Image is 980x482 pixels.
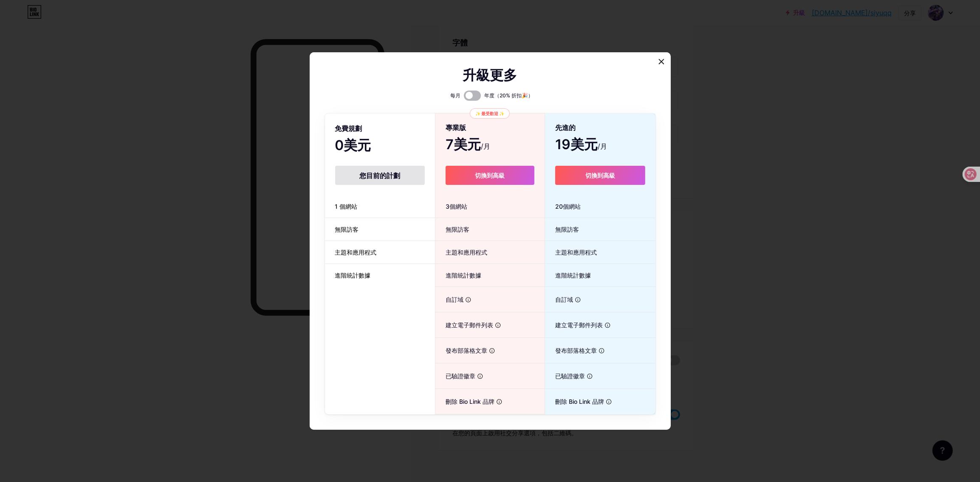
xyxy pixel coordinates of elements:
font: 進階統計數據 [446,272,481,279]
font: 進階統計數據 [555,272,591,279]
font: 建立電子郵件列表 [446,321,493,329]
font: 已驗證徽章 [446,372,475,380]
font: 建立電子郵件列表 [555,321,603,329]
font: 發布部落格文章 [555,347,597,354]
font: 主題和應用程式 [446,249,487,256]
font: 無限訪客 [446,226,469,233]
font: 年度（20% 折扣🎉） [484,92,533,99]
font: 1 個網站 [335,203,358,210]
font: 刪除 Bio Link 品牌 [555,398,604,405]
font: 專業版 [446,123,466,132]
font: 刪除 Bio Link 品牌 [446,398,494,405]
button: 切換到高級 [446,166,534,185]
font: 19美元 [555,136,598,153]
font: 切換到高級 [475,172,505,179]
font: /月 [598,142,607,150]
font: 3個網站 [446,203,467,210]
font: 無限訪客 [335,226,359,233]
font: 發布部落格文章 [446,347,487,354]
font: 主題和應用程式 [555,249,597,256]
font: 自訂域 [555,296,573,303]
font: 每月 [450,92,460,99]
font: 主題和應用程式 [335,249,377,256]
font: ✨ 最受歡迎 ✨ [475,111,504,116]
font: 已驗證徽章 [555,372,585,380]
font: 進階統計數據 [335,272,371,279]
font: 20個網站 [555,203,581,210]
font: 升級更多 [463,67,517,83]
font: 自訂域 [446,296,463,303]
font: 0美元 [335,137,371,153]
button: 切換到高級 [555,166,645,185]
font: 免費規劃 [335,124,362,133]
font: 切換到高級 [585,172,615,179]
font: 無限訪客 [555,226,579,233]
font: /月 [481,142,490,150]
font: 您目前的計劃 [359,171,400,180]
font: 先進的 [555,123,576,132]
font: 7美元 [446,136,481,153]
